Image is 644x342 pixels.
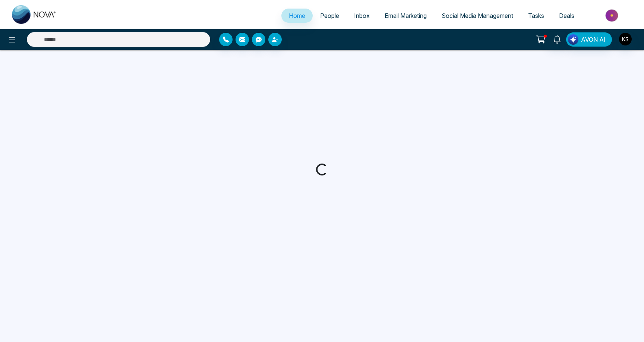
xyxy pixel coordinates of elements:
[442,12,513,19] span: Social Media Management
[320,12,339,19] span: People
[289,12,305,19] span: Home
[385,12,427,19] span: Email Marketing
[559,12,574,19] span: Deals
[585,7,640,24] img: Market-place.gif
[12,5,57,24] img: Nova CRM Logo
[347,9,377,23] a: Inbox
[434,9,521,23] a: Social Media Management
[521,9,552,23] a: Tasks
[552,9,582,23] a: Deals
[581,35,606,44] span: AVON AI
[566,32,612,47] button: AVON AI
[528,12,544,19] span: Tasks
[354,12,370,19] span: Inbox
[313,9,347,23] a: People
[281,9,313,23] a: Home
[568,34,578,45] img: Lead Flow
[377,9,434,23] a: Email Marketing
[619,33,632,45] img: User Avatar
